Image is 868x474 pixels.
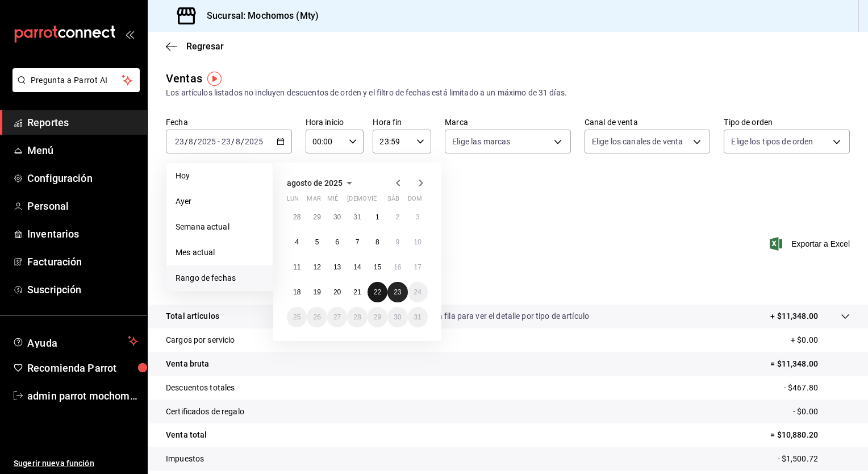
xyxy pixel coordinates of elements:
abbr: 31 de agosto de 2025 [414,313,422,321]
abbr: 20 de agosto de 2025 [333,288,341,296]
input: -- [235,137,241,146]
input: -- [174,137,185,146]
button: 8 de agosto de 2025 [368,232,387,252]
button: 7 de agosto de 2025 [347,232,367,252]
abbr: 19 de agosto de 2025 [313,288,320,296]
span: Ayuda [27,334,123,348]
span: Ayer [176,196,264,207]
abbr: 9 de agosto de 2025 [395,238,399,246]
abbr: 18 de agosto de 2025 [293,288,301,296]
label: Fecha [166,118,292,126]
button: 4 de agosto de 2025 [287,232,307,252]
abbr: 15 de agosto de 2025 [374,263,381,271]
button: 11 de agosto de 2025 [287,257,307,277]
p: Resumen [166,277,850,291]
button: agosto de 2025 [287,176,356,190]
abbr: domingo [408,195,422,207]
button: Regresar [166,41,224,52]
span: Semana actual [176,221,264,233]
button: Exportar a Excel [772,237,850,251]
p: + $0.00 [791,334,850,346]
button: 15 de agosto de 2025 [368,257,387,277]
span: admin parrot mochomos [27,388,138,404]
span: Pregunta a Parrot AI [31,74,122,86]
span: Elige los canales de venta [592,136,683,147]
abbr: 17 de agosto de 2025 [414,263,422,271]
p: = $11,348.00 [770,358,850,370]
span: Suscripción [27,282,138,297]
abbr: 1 de agosto de 2025 [375,213,379,221]
button: Tooltip marker [207,72,222,86]
button: 25 de agosto de 2025 [287,307,307,327]
p: Certificados de regalo [166,406,244,418]
abbr: 26 de agosto de 2025 [313,313,320,321]
label: Tipo de orden [724,118,850,126]
button: 28 de julio de 2025 [287,207,307,227]
button: 26 de agosto de 2025 [307,307,327,327]
button: 20 de agosto de 2025 [327,282,347,302]
abbr: 29 de julio de 2025 [313,213,320,221]
abbr: 11 de agosto de 2025 [293,263,301,271]
button: 21 de agosto de 2025 [347,282,367,302]
span: Inventarios [27,226,138,242]
button: 31 de agosto de 2025 [408,307,428,327]
button: 14 de agosto de 2025 [347,257,367,277]
button: 29 de julio de 2025 [307,207,327,227]
span: Personal [27,198,138,214]
button: 16 de agosto de 2025 [387,257,407,277]
p: - $1,500.72 [778,453,850,465]
div: Ventas [166,70,202,87]
label: Hora fin [373,118,431,126]
input: -- [188,137,194,146]
button: 13 de agosto de 2025 [327,257,347,277]
p: Venta bruta [166,358,209,370]
abbr: jueves [347,195,414,207]
abbr: 29 de agosto de 2025 [374,313,381,321]
button: 19 de agosto de 2025 [307,282,327,302]
p: Descuentos totales [166,382,235,394]
abbr: 12 de agosto de 2025 [313,263,320,271]
p: Total artículos [166,310,219,322]
span: agosto de 2025 [287,178,343,188]
abbr: lunes [287,195,299,207]
span: Facturación [27,254,138,269]
abbr: 8 de agosto de 2025 [375,238,379,246]
abbr: miércoles [327,195,338,207]
button: 27 de agosto de 2025 [327,307,347,327]
span: Sugerir nueva función [14,458,138,469]
h3: Sucursal: Mochomos (Mty) [198,9,319,23]
abbr: 27 de agosto de 2025 [333,313,341,321]
button: open_drawer_menu [125,30,134,39]
span: Menú [27,143,138,158]
button: 30 de julio de 2025 [327,207,347,227]
span: / [231,137,235,146]
button: 30 de agosto de 2025 [387,307,407,327]
abbr: 28 de agosto de 2025 [353,313,361,321]
button: 10 de agosto de 2025 [408,232,428,252]
abbr: 16 de agosto de 2025 [394,263,401,271]
button: 5 de agosto de 2025 [307,232,327,252]
abbr: 6 de agosto de 2025 [335,238,339,246]
button: 29 de agosto de 2025 [368,307,387,327]
abbr: martes [307,195,320,207]
p: - $0.00 [793,406,850,418]
abbr: 10 de agosto de 2025 [414,238,422,246]
abbr: 30 de agosto de 2025 [394,313,401,321]
abbr: 24 de agosto de 2025 [414,288,422,296]
p: - $467.80 [784,382,850,394]
span: Elige las marcas [452,136,510,147]
span: Regresar [186,41,224,52]
abbr: 2 de agosto de 2025 [395,213,399,221]
span: Elige los tipos de orden [731,136,813,147]
button: 28 de agosto de 2025 [347,307,367,327]
span: / [194,137,197,146]
button: 18 de agosto de 2025 [287,282,307,302]
button: 22 de agosto de 2025 [368,282,387,302]
abbr: 25 de agosto de 2025 [293,313,301,321]
button: 12 de agosto de 2025 [307,257,327,277]
button: 2 de agosto de 2025 [387,207,407,227]
abbr: 7 de agosto de 2025 [356,238,360,246]
span: - [218,137,220,146]
abbr: 30 de julio de 2025 [333,213,341,221]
